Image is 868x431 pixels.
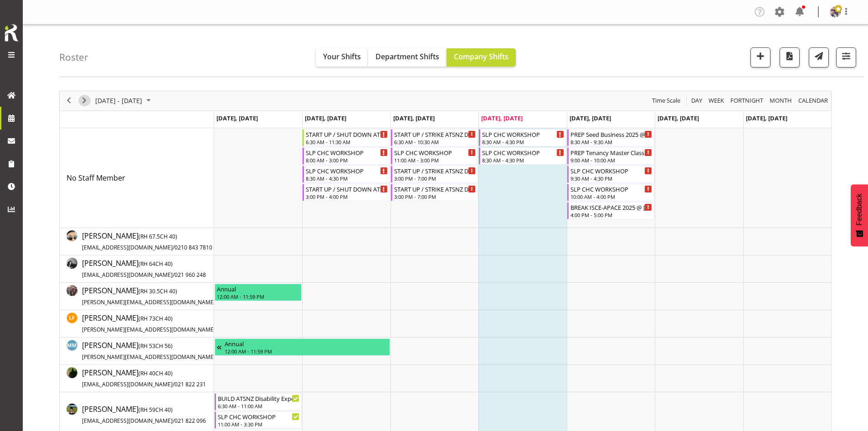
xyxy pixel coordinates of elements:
div: START UP / SHUT DOWN ATSNZ Disability Expo 2025 @ [GEOGRAPHIC_DATA] On Site @ 0700 [306,184,387,193]
div: 11:00 AM - 3:30 PM [218,421,299,428]
span: 021 822 096 [175,417,206,425]
span: 0210 843 7810 [175,244,212,251]
a: [PERSON_NAME](RH 73CH 40)[PERSON_NAME][EMAIL_ADDRESS][DOMAIN_NAME] [82,312,249,334]
div: 3:00 PM - 7:00 PM [394,193,476,200]
div: previous period [61,91,77,110]
td: Hayden Watts resource [60,255,214,283]
div: No Staff Member"s event - START UP / SHUT DOWN ATSNZ Disability Expo 2025 @ Wigram Airforce Museu... [303,184,390,201]
td: Micah Hetrick resource [60,365,214,392]
a: [PERSON_NAME](RH 64CH 40)[EMAIL_ADDRESS][DOMAIN_NAME]/021 960 248 [82,258,206,280]
div: Rosey McKimmie"s event - BUILD ATSNZ Disability Expo 2025 @ Wigram Airforce Museum On Site @ 0700... [215,393,302,410]
td: Jesse Hawira resource [60,283,214,310]
span: 021 822 231 [175,380,206,388]
span: [DATE], [DATE] [570,114,611,122]
div: Matt McFarlane"s event - Annual Begin From Friday, August 15, 2025 at 12:00:00 AM GMT+12:00 Ends ... [215,338,390,356]
span: [DATE], [DATE] [481,114,523,122]
button: Feedback - Show survey [851,184,868,246]
div: BUILD ATSNZ Disability Expo 2025 @ [GEOGRAPHIC_DATA] On Site @ 0700 [218,394,299,403]
div: August 18 - 24, 2025 [92,91,156,110]
span: [DATE] - [DATE] [94,95,143,106]
span: [PERSON_NAME] [82,231,212,252]
div: No Staff Member"s event - SLP CHC WORKSHOP Begin From Thursday, August 21, 2025 at 8:30:00 AM GMT... [479,129,566,146]
div: START UP / SHUT DOWN ATSNZ Disability Expo 2025 @ [GEOGRAPHIC_DATA] On Site @ 0700 [306,130,387,139]
div: No Staff Member"s event - PREP Seed Business 2025 @ Te Workshop Begin From Friday, August 22, 202... [567,129,654,146]
span: No Staff Member [67,173,125,183]
span: [DATE], [DATE] [657,114,699,122]
img: Rosterit icon logo [2,23,21,43]
div: 12:00 AM - 11:59 PM [217,293,299,300]
div: 3:00 PM - 4:00 PM [306,193,387,200]
div: 8:00 AM - 3:00 PM [306,156,387,164]
div: No Staff Member"s event - PREP Tenancy Master Class 2025 CHC @ Begin From Friday, August 22, 2025... [567,147,654,165]
span: [PERSON_NAME] [82,404,206,425]
div: next period [77,91,92,110]
button: Department Shifts [368,48,447,67]
span: RH 64 [140,260,155,268]
a: [PERSON_NAME](RH 40CH 40)[EMAIL_ADDRESS][DOMAIN_NAME]/021 822 231 [82,367,206,389]
span: [PERSON_NAME] [82,340,249,361]
span: [DATE], [DATE] [305,114,346,122]
button: Fortnight [729,95,765,106]
span: [PERSON_NAME] [82,368,206,389]
div: 6:30 AM - 11:00 AM [218,402,299,410]
span: Feedback [855,193,863,225]
span: [PERSON_NAME][EMAIL_ADDRESS][DOMAIN_NAME] [82,353,216,361]
span: [EMAIL_ADDRESS][DOMAIN_NAME] [82,380,173,388]
button: Timeline Day [690,95,704,106]
td: No Staff Member resource [60,128,214,228]
div: No Staff Member"s event - SLP CHC WORKSHOP Begin From Thursday, August 21, 2025 at 8:30:00 AM GMT... [479,147,566,165]
td: Matt McFarlane resource [60,338,214,365]
span: [EMAIL_ADDRESS][DOMAIN_NAME] [82,417,173,425]
td: Lance Ferguson resource [60,310,214,338]
button: Your Shifts [316,48,368,67]
span: / [173,244,175,251]
span: Department Shifts [375,52,439,62]
a: [PERSON_NAME](RH 67.5CH 40)[EMAIL_ADDRESS][DOMAIN_NAME]/0210 843 7810 [82,230,212,252]
div: No Staff Member"s event - SLP CHC WORKSHOP Begin From Wednesday, August 20, 2025 at 11:00:00 AM G... [391,147,478,165]
div: 6:30 AM - 11:30 AM [306,138,387,145]
span: Fortnight [729,95,764,106]
span: [PERSON_NAME] [82,286,249,306]
span: RH 53 [140,342,155,350]
button: Time Scale [651,95,682,106]
button: Download a PDF of the roster according to the set date range. [780,47,800,68]
button: Next [78,95,91,106]
span: [DATE], [DATE] [216,114,258,122]
div: No Staff Member"s event - START UP / STRIKE ATSNZ Disability Expo 2025 @ Wigram Airforce Museum O... [391,166,478,183]
button: Timeline Week [707,95,726,106]
a: [PERSON_NAME](RH 59CH 40)[EMAIL_ADDRESS][DOMAIN_NAME]/021 822 096 [82,404,206,426]
div: PREP Tenancy Master Class 2025 CHC @ [570,148,652,157]
div: SLP CHC WORKSHOP [570,166,652,175]
span: Week [708,95,725,106]
div: 9:30 AM - 4:30 PM [570,175,652,182]
div: 4:00 PM - 5:00 PM [570,211,652,218]
div: Annual [225,339,388,348]
span: [EMAIL_ADDRESS][DOMAIN_NAME] [82,271,173,279]
span: [EMAIL_ADDRESS][DOMAIN_NAME] [82,244,173,251]
div: START UP / STRIKE ATSNZ Disability Expo 2025 @ [GEOGRAPHIC_DATA] On Site @ 0700 [394,184,476,193]
div: Jesse Hawira"s event - Annual Begin From Monday, August 18, 2025 at 12:00:00 AM GMT+12:00 Ends At... [215,284,302,301]
div: 12:00 AM - 11:59 PM [225,348,388,355]
span: ( CH 40) [139,406,173,414]
div: PREP Seed Business 2025 @ Te Workshop [570,130,652,139]
td: Aof Anujarawat resource [60,228,214,255]
div: SLP CHC WORKSHOP [482,130,564,139]
div: Rosey McKimmie"s event - SLP CHC WORKSHOP Begin From Monday, August 18, 2025 at 11:00:00 AM GMT+1... [215,411,302,429]
div: Annual [217,284,299,293]
span: [PERSON_NAME] [82,313,249,334]
span: [DATE], [DATE] [746,114,787,122]
span: [PERSON_NAME][EMAIL_ADDRESS][DOMAIN_NAME] [82,326,216,333]
div: No Staff Member"s event - START UP / STRIKE ATSNZ Disability Expo 2025 @ Wigram Airforce Museum O... [391,129,478,146]
div: No Staff Member"s event - START UP / SHUT DOWN ATSNZ Disability Expo 2025 @ Wigram Airforce Museu... [303,129,390,146]
span: ( CH 40) [139,315,173,322]
div: START UP / STRIKE ATSNZ Disability Expo 2025 @ [GEOGRAPHIC_DATA] On Site @ 0700 [394,166,476,175]
div: 8:30 AM - 4:30 PM [482,138,564,145]
div: No Staff Member"s event - SLP CHC WORKSHOP Begin From Tuesday, August 19, 2025 at 8:00:00 AM GMT+... [303,147,390,165]
span: ( CH 40) [139,260,173,268]
button: Filter Shifts [836,47,856,68]
div: SLP CHC WORKSHOP [570,184,652,193]
div: 6:30 AM - 10:30 AM [394,138,476,145]
div: SLP CHC WORKSHOP [306,166,387,175]
span: Your Shifts [323,52,361,62]
span: RH 73 [140,315,155,322]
